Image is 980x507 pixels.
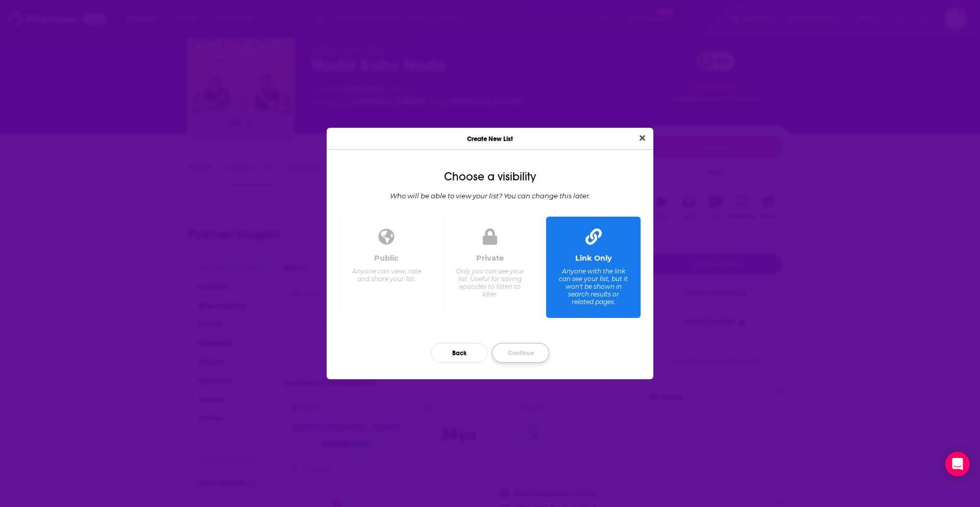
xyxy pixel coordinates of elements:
div: Anyone can view, rate and share your list. [352,267,422,283]
div: Private [476,253,504,263]
button: Continue [492,343,549,363]
div: Open Intercom Messenger [945,452,970,476]
div: Link Only [575,253,612,263]
div: Who will be able to view your list? You can change this later. [335,192,645,200]
button: Back [431,343,488,363]
div: Anyone with the link can see your list, but it won't be shown in search results or related pages. [558,267,628,306]
div: Only you can see your list. Useful for saving episodes to listen to later. [455,267,525,298]
div: Public [374,253,399,263]
div: Choose a visibility [335,170,645,183]
div: Create New List [327,128,653,150]
button: Close [635,132,649,145]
